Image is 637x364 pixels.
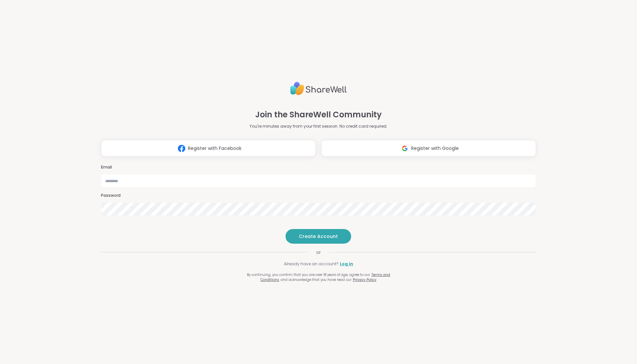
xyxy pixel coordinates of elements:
[398,142,411,155] img: ShareWell Logomark
[101,165,536,170] h3: Email
[321,140,536,157] button: Register with Google
[308,249,329,256] span: or
[284,261,338,267] span: Already have an account?
[353,277,376,282] a: Privacy Policy
[101,193,536,198] h3: Password
[281,277,351,282] span: and acknowledge that you have read our
[175,142,188,155] img: ShareWell Logomark
[188,145,242,152] span: Register with Facebook
[290,79,347,98] img: ShareWell Logo
[299,233,338,240] span: Create Account
[286,229,351,244] button: Create Account
[255,109,382,121] h1: Join the ShareWell Community
[101,140,316,157] button: Register with Facebook
[261,272,390,282] a: Terms and Conditions
[411,145,459,152] span: Register with Google
[247,272,370,277] span: By continuing, you confirm that you are over 18 years of age, agree to our
[250,123,387,129] p: You're minutes away from your first session. No credit card required.
[340,261,353,267] a: Log in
